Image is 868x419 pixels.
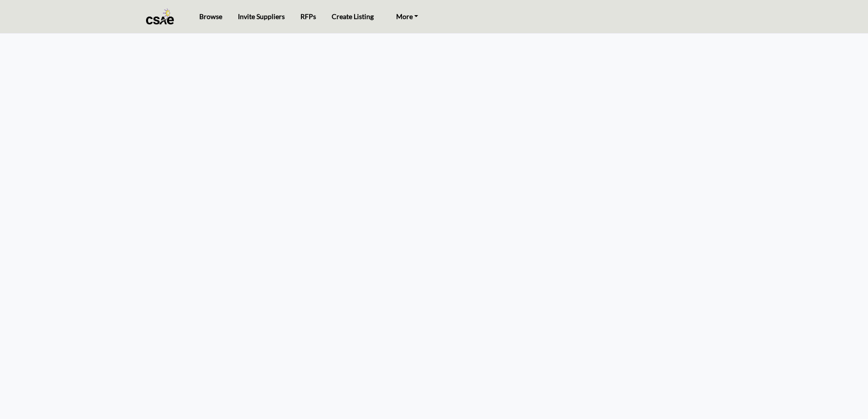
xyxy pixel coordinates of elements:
[300,12,316,21] a: RFPs
[389,10,425,23] a: More
[199,12,222,21] a: Browse
[238,12,285,21] a: Invite Suppliers
[332,12,374,21] a: Create Listing
[146,8,179,24] img: site Logo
